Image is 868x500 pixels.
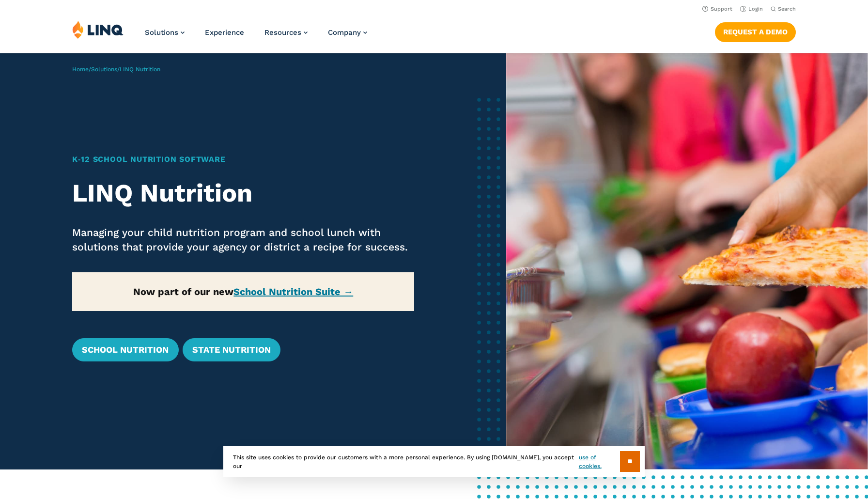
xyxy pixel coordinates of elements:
[72,20,124,39] img: LINQ | K‑12 Software
[778,6,796,12] span: Search
[91,66,117,73] a: Solutions
[72,225,414,254] p: Managing your child nutrition program and school lunch with solutions that provide your agency or...
[740,6,763,12] a: Login
[72,66,160,73] span: / /
[223,446,645,477] div: This site uses cookies to provide our customers with a more personal experience. By using [DOMAIN...
[328,28,361,37] span: Company
[715,20,796,42] nav: Button Navigation
[145,28,185,37] a: Solutions
[233,286,353,297] a: School Nutrition Suite →
[771,5,796,13] button: Open Search Bar
[120,66,160,73] span: LINQ Nutrition
[264,28,308,37] a: Resources
[328,28,367,37] a: Company
[72,66,89,73] a: Home
[205,28,244,37] a: Experience
[264,28,301,37] span: Resources
[145,20,367,52] nav: Primary Navigation
[145,28,178,37] span: Solutions
[133,286,353,297] strong: Now part of our new
[702,6,732,12] a: Support
[715,22,796,42] a: Request a Demo
[72,338,178,361] a: School Nutrition
[72,178,252,208] strong: LINQ Nutrition
[506,53,868,469] img: Nutrition Overview Banner
[72,154,414,165] h1: K‑12 School Nutrition Software
[579,453,620,470] a: use of cookies.
[183,338,280,361] a: State Nutrition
